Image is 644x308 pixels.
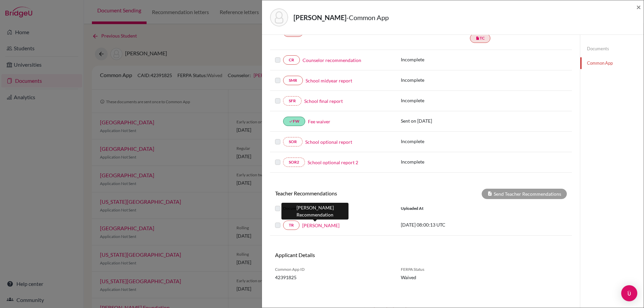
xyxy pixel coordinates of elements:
[401,117,470,124] p: Sent on [DATE]
[308,118,330,125] a: Fee waiver
[270,190,421,196] h6: Teacher Recommendations
[305,138,352,145] a: School optional report
[293,13,346,21] strong: [PERSON_NAME]
[401,56,470,63] p: Incomplete
[476,36,480,40] i: insert_drive_file
[275,274,391,281] span: 42391825
[401,221,491,228] p: [DATE] 08:00:13 UTC
[283,137,303,146] a: SOR
[401,274,466,281] span: Waived
[401,138,470,145] p: Incomplete
[283,158,305,167] a: SOR2
[283,76,303,85] a: SMR
[275,266,391,272] span: Common App ID
[308,159,358,166] a: School optional report 2
[346,13,389,21] span: - Common App
[636,3,641,11] button: Close
[283,55,300,65] a: CR
[580,57,644,69] a: Common App
[401,266,466,272] span: FERPA Status
[396,204,496,212] div: Uploaded at
[636,2,641,12] span: ×
[283,117,305,126] a: doneFW
[281,203,348,220] div: [PERSON_NAME] Recommendation
[401,158,470,165] p: Incomplete
[283,221,300,230] a: TR
[401,76,470,83] p: Incomplete
[303,57,361,64] a: Counselor recommendation
[302,222,339,229] a: [PERSON_NAME]
[304,98,343,105] a: School final report
[580,43,644,55] a: Documents
[289,119,293,123] i: done
[482,189,567,199] div: Send Teacher Recommendations
[283,96,302,106] a: SFR
[306,77,352,84] a: School midyear report
[401,97,470,104] p: Incomplete
[275,252,416,258] h6: Applicant Details
[470,34,490,43] a: insert_drive_fileTC
[270,204,396,212] div: Document Type / Name
[621,285,637,301] div: Open Intercom Messenger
